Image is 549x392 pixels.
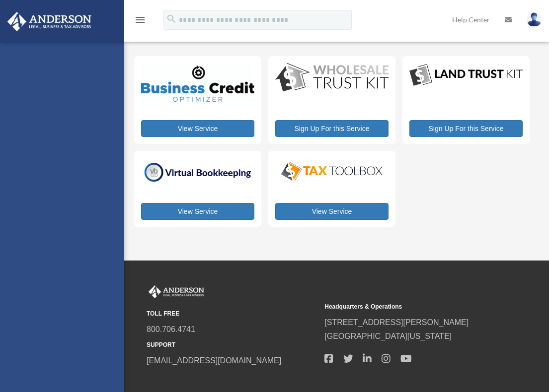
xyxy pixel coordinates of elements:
img: User Pic [527,12,542,27]
a: View Service [141,120,254,137]
img: LandTrust_lgo-1.jpg [409,63,523,87]
img: Anderson Advisors Platinum Portal [4,12,94,31]
small: SUPPORT [147,340,317,350]
small: Headquarters & Operations [324,302,495,312]
a: [STREET_ADDRESS][PERSON_NAME] [324,318,469,327]
i: menu [134,14,146,26]
a: [EMAIL_ADDRESS][DOMAIN_NAME] [147,356,281,365]
img: Anderson Advisors Platinum Portal [147,285,206,298]
img: WS-Trust-Kit-lgo-1.jpg [275,63,389,93]
a: Sign Up For this Service [409,120,523,137]
i: search [166,13,177,24]
a: Sign Up For this Service [275,120,389,137]
a: View Service [141,203,254,220]
small: TOLL FREE [147,309,317,319]
a: 800.706.4741 [147,325,195,333]
a: [GEOGRAPHIC_DATA][US_STATE] [324,332,452,340]
a: View Service [275,203,389,220]
a: menu [134,17,146,26]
